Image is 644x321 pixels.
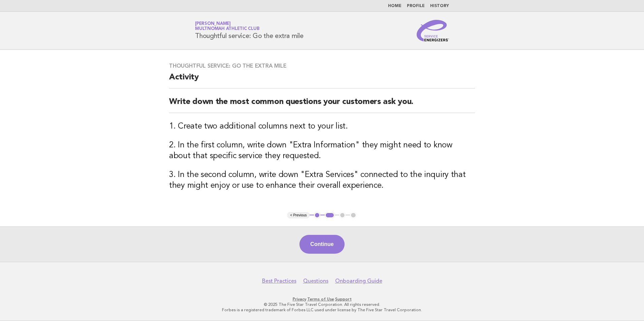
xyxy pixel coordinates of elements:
[169,63,475,69] h3: Thoughtful service: Go the extra mile
[303,278,328,284] a: Questions
[325,212,334,219] button: 2
[169,140,475,162] h3: 2. In the first column, write down "Extra Information" they might need to know about that specifi...
[407,4,425,8] a: Profile
[169,72,475,88] h2: Activity
[314,212,321,219] button: 1
[195,22,303,39] h1: Thoughtful service: Go the extra mile
[169,97,475,113] h2: Write down the most common questions your customers ask you.
[116,302,528,307] p: © 2025 The Five Star Travel Corporation. All rights reserved.
[116,307,528,313] p: Forbes is a registered trademark of Forbes LLC used under license by The Five Star Travel Corpora...
[195,22,259,31] a: [PERSON_NAME]Multnomah Athletic Club
[335,297,352,301] a: Support
[335,278,382,284] a: Onboarding Guide
[169,170,475,191] h3: 3. In the second column, write down "Extra Services" connected to the inquiry that they might enj...
[287,212,309,219] button: < Previous
[262,278,296,284] a: Best Practices
[307,297,334,301] a: Terms of Use
[169,121,475,132] h3: 1. Create two additional columns next to your list.
[116,296,528,302] p: · ·
[430,4,449,8] a: History
[417,20,449,41] img: Service Energizers
[293,297,306,301] a: Privacy
[195,27,259,31] span: Multnomah Athletic Club
[299,235,344,254] button: Continue
[388,4,401,8] a: Home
